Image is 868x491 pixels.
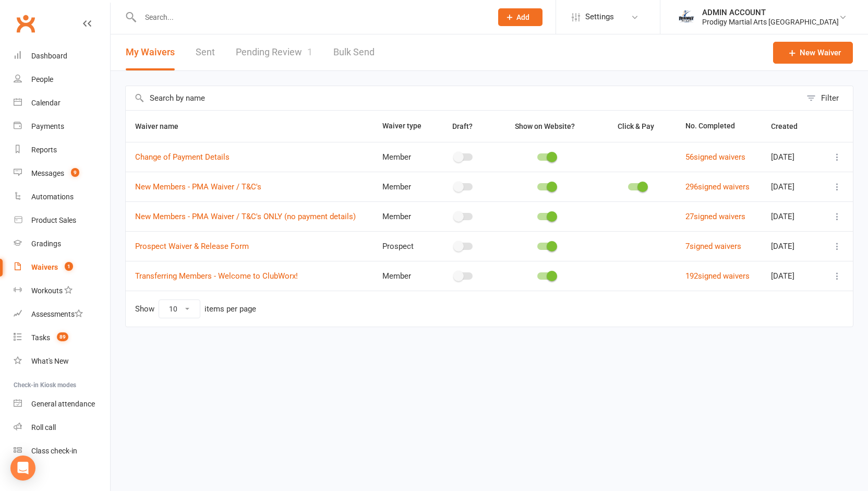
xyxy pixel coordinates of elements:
[135,182,261,191] a: New Members - PMA Waiver / T&C's
[14,68,110,91] a: People
[702,17,839,27] div: Prodigy Martial Arts [GEOGRAPHIC_DATA]
[31,216,76,224] div: Product Sales
[685,271,750,281] a: 192signed waivers
[801,86,853,110] button: Filter
[498,8,542,26] button: Add
[14,209,110,232] a: Product Sales
[135,300,256,318] div: Show
[676,7,697,28] img: thumb_image1686208220.png
[31,99,61,107] div: Calendar
[57,332,68,341] span: 89
[762,172,821,201] td: [DATE]
[31,239,61,248] div: Gradings
[31,169,64,177] div: Messages
[14,138,110,162] a: Reports
[771,120,809,133] button: Created
[31,357,69,365] div: What's New
[31,333,50,342] div: Tasks
[14,350,110,373] a: What's New
[135,271,298,281] a: Transferring Members - Welcome to ClubWorx!
[373,172,433,201] td: Member
[135,120,190,133] button: Waiver name
[31,52,67,60] div: Dashboard
[14,326,110,350] a: Tasks 89
[373,201,433,231] td: Member
[333,34,375,70] a: Bulk Send
[65,262,73,271] span: 1
[196,34,215,70] a: Sent
[14,279,110,303] a: Workouts
[14,115,110,138] a: Payments
[618,122,654,130] span: Click & Pay
[137,10,485,25] input: Search...
[373,231,433,261] td: Prospect
[762,231,821,261] td: [DATE]
[685,212,745,221] a: 27signed waivers
[762,201,821,231] td: [DATE]
[515,122,575,130] span: Show on Website?
[14,439,110,463] a: Class kiosk mode
[31,400,95,408] div: General attendance
[14,232,110,256] a: Gradings
[71,168,79,177] span: 9
[685,152,745,162] a: 56signed waivers
[685,182,750,191] a: 296signed waivers
[14,91,110,115] a: Calendar
[204,305,256,314] div: items per page
[373,142,433,172] td: Member
[135,212,356,221] a: New Members - PMA Waiver / T&C's ONLY (no payment details)
[14,303,110,326] a: Assessments
[762,261,821,291] td: [DATE]
[10,456,35,481] div: Open Intercom Messenger
[135,152,230,162] a: Change of Payment Details
[762,142,821,172] td: [DATE]
[585,5,614,29] span: Settings
[505,120,586,133] button: Show on Website?
[373,261,433,291] td: Member
[771,122,809,130] span: Created
[14,256,110,279] a: Waivers 1
[31,193,74,201] div: Automations
[685,242,741,251] a: 7signed waivers
[373,111,433,142] th: Waiver type
[14,162,110,185] a: Messages 9
[31,310,83,318] div: Assessments
[31,423,56,432] div: Roll call
[31,75,53,83] div: People
[31,286,63,295] div: Workouts
[676,111,762,142] th: No. Completed
[307,46,312,57] span: 1
[126,86,801,110] input: Search by name
[702,8,839,17] div: ADMIN ACCOUNT
[14,392,110,416] a: General attendance kiosk mode
[236,34,312,70] a: Pending Review1
[14,185,110,209] a: Automations
[14,44,110,68] a: Dashboard
[126,34,175,70] button: My Waivers
[452,122,473,130] span: Draft?
[821,92,839,104] div: Filter
[13,10,39,37] a: Clubworx
[31,263,58,271] div: Waivers
[135,242,249,251] a: Prospect Waiver & Release Form
[608,120,666,133] button: Click & Pay
[516,13,529,21] span: Add
[31,447,77,455] div: Class check-in
[31,122,64,130] div: Payments
[773,42,853,64] a: New Waiver
[14,416,110,439] a: Roll call
[135,122,190,130] span: Waiver name
[31,146,57,154] div: Reports
[443,120,484,133] button: Draft?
